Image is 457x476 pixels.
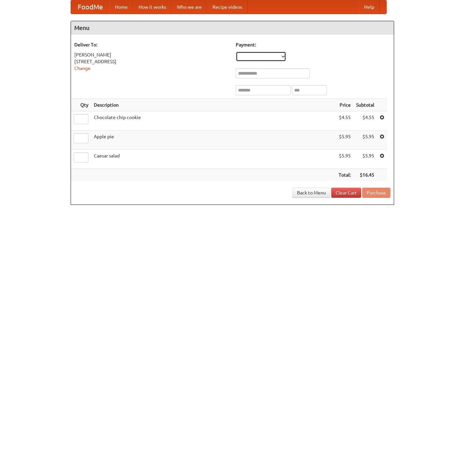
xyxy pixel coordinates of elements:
td: $5.95 [336,150,353,169]
td: $5.95 [353,131,377,150]
th: Description [91,99,336,111]
td: Apple pie [91,131,336,150]
a: Home [110,0,133,14]
th: Qty [71,99,91,111]
td: $5.95 [336,131,353,150]
div: [STREET_ADDRESS] [74,58,229,65]
a: Who we are [172,0,207,14]
th: Total: [336,169,353,181]
td: $5.95 [353,150,377,169]
th: Subtotal [353,99,377,111]
a: Back to Menu [293,188,330,198]
a: Clear Cart [331,188,361,198]
a: Change [74,66,90,71]
td: Caesar salad [91,150,336,169]
h5: Payment: [236,41,390,48]
th: $16.45 [353,169,377,181]
h4: Menu [71,21,394,35]
td: $4.55 [353,111,377,131]
a: FoodMe [71,0,110,14]
a: Help [359,0,380,14]
th: Price [336,99,353,111]
a: How it works [133,0,172,14]
h5: Deliver To: [74,41,229,48]
button: Purchase [362,188,390,198]
td: Chocolate chip cookie [91,111,336,131]
a: Recipe videos [207,0,247,14]
td: $4.55 [336,111,353,131]
div: [PERSON_NAME] [74,51,229,58]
